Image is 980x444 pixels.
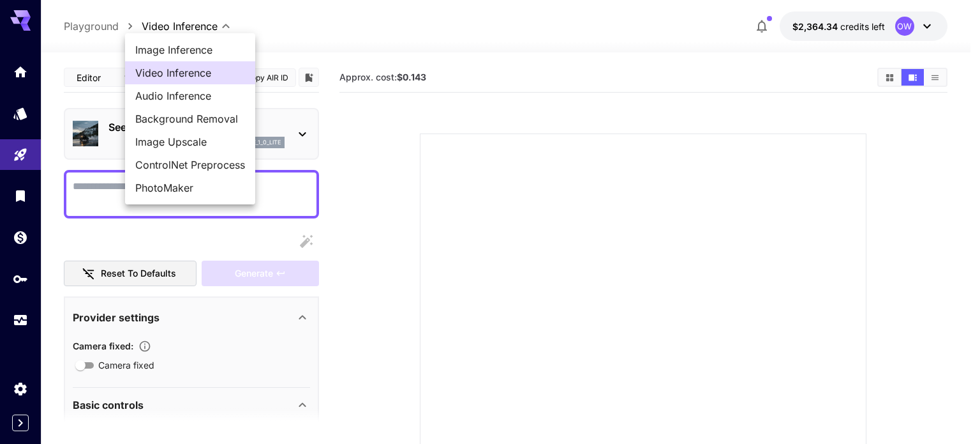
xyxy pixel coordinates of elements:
span: Image Inference [135,42,245,57]
span: Video Inference [135,65,245,80]
span: Image Upscale [135,134,245,149]
span: ControlNet Preprocess [135,157,245,172]
span: PhotoMaker [135,180,245,195]
span: Audio Inference [135,88,245,103]
span: Background Removal [135,111,245,126]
